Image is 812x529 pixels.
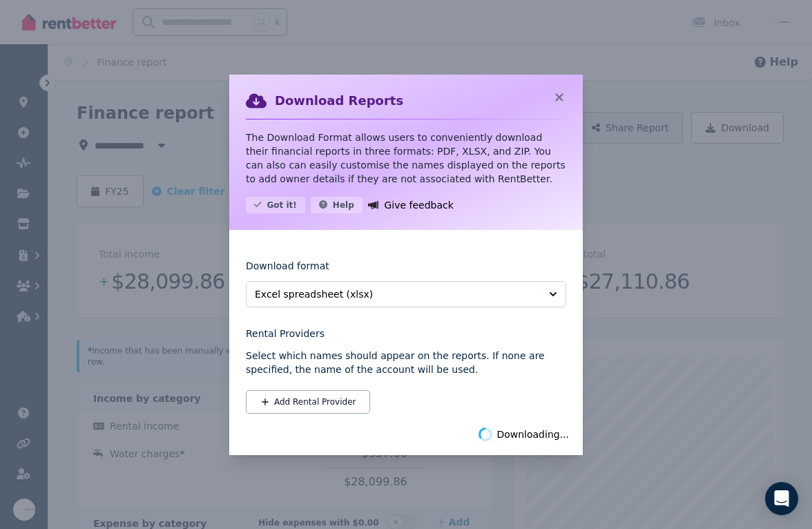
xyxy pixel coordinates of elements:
[765,482,798,515] div: Open Intercom Messenger
[311,197,362,213] button: Help
[255,287,538,301] span: Excel spreadsheet (xlsx)
[246,281,566,307] button: Excel spreadsheet (xlsx)
[246,349,566,376] p: Select which names should appear on the reports. If none are specified, the name of the account w...
[246,259,329,281] label: Download format
[246,197,305,213] button: Got it!
[246,390,370,414] button: Add Rental Provider
[246,327,566,340] legend: Rental Providers
[246,131,566,186] p: The Download Format allows users to conveniently download their financial reports in three format...
[368,197,454,213] a: Give feedback
[275,91,403,110] h2: Download Reports
[496,427,569,441] span: Downloading...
